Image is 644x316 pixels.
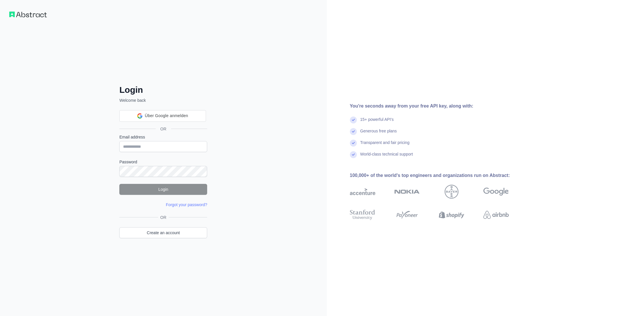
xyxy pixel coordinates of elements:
[119,159,207,165] label: Password
[145,113,188,119] span: Über Google anmelden
[350,117,357,123] img: check mark
[360,117,394,128] div: 15+ powerful API's
[350,185,375,199] img: accenture
[166,202,207,207] a: Forgot your password?
[156,126,171,132] span: OR
[350,128,357,135] img: check mark
[350,140,357,147] img: check mark
[119,85,207,95] h2: Login
[439,208,464,221] img: shopify
[483,185,509,199] img: google
[119,110,206,122] div: Über Google anmelden
[119,227,207,238] a: Create an account
[158,215,169,220] span: OR
[119,134,207,140] label: Email address
[360,140,410,151] div: Transparent and fair pricing
[119,184,207,195] button: Login
[350,103,527,110] div: You're seconds away from your free API key, along with:
[350,151,357,158] img: check mark
[350,172,527,179] div: 100,000+ of the world's top engineers and organizations run on Abstract:
[394,208,420,221] img: payoneer
[360,151,413,163] div: World-class technical support
[360,128,397,140] div: Generous free plans
[483,208,509,221] img: airbnb
[350,208,375,221] img: stanford university
[119,97,207,103] p: Welcome back
[9,12,47,17] img: Workflow
[394,185,420,199] img: nokia
[445,185,459,199] img: bayer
